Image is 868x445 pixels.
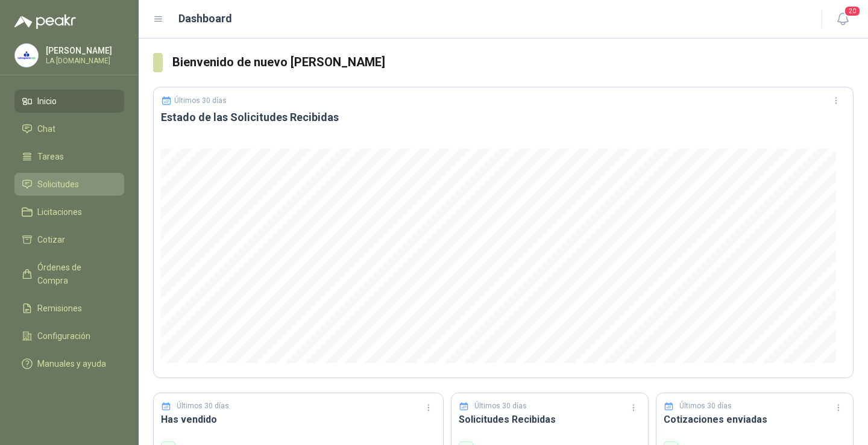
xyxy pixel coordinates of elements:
p: Últimos 30 días [474,400,527,412]
span: Manuales y ayuda [37,357,106,370]
span: Órdenes de Compra [37,261,113,287]
img: Company Logo [15,44,38,67]
a: Órdenes de Compra [14,256,124,292]
a: Cotizar [14,228,124,251]
img: Logo peakr [14,14,76,29]
a: Chat [14,117,124,140]
h3: Cotizaciones enviadas [664,412,846,427]
p: Últimos 30 días [177,400,229,412]
a: Tareas [14,145,124,168]
span: Chat [37,122,55,135]
span: Tareas [37,150,64,163]
a: Configuración [14,325,124,347]
a: Solicitudes [14,173,124,196]
h3: Estado de las Solicitudes Recibidas [161,110,846,125]
a: Remisiones [14,297,124,320]
span: 20 [844,5,861,17]
a: Inicio [14,90,124,113]
a: Licitaciones [14,201,124,223]
h3: Solicitudes Recibidas [459,412,641,427]
p: Últimos 30 días [174,96,227,105]
button: 20 [832,8,854,30]
span: Solicitudes [37,178,79,191]
span: Cotizar [37,233,65,246]
span: Configuración [37,329,90,343]
a: Manuales y ayuda [14,352,124,375]
p: LA [DOMAIN_NAME] [46,57,121,64]
span: Remisiones [37,302,82,315]
h1: Dashboard [178,10,232,27]
span: Licitaciones [37,205,82,219]
h3: Has vendido [161,412,436,427]
p: Últimos 30 días [679,400,732,412]
h3: Bienvenido de nuevo [PERSON_NAME] [172,53,854,72]
span: Inicio [37,95,57,108]
p: [PERSON_NAME] [46,46,121,55]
